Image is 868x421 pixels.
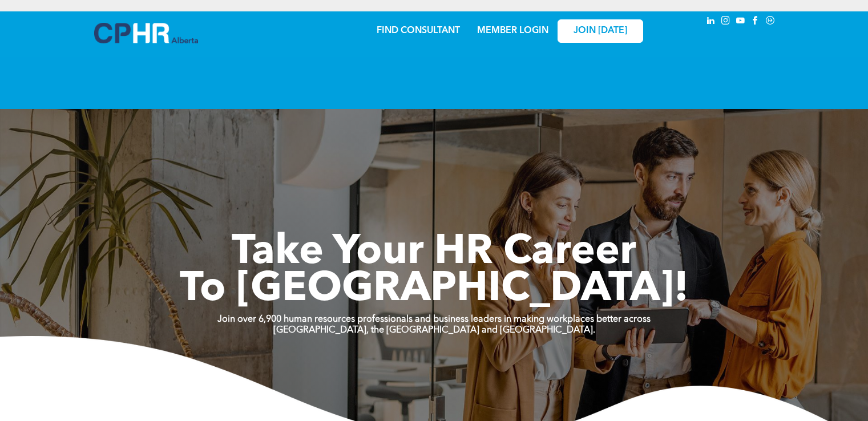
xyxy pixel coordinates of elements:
[764,14,777,30] a: Social network
[705,14,717,30] a: linkedin
[477,26,548,35] a: MEMBER LOGIN
[734,14,747,30] a: youtube
[232,232,636,273] span: Take Your HR Career
[217,315,651,324] strong: Join over 6,900 human resources professionals and business leaders in making workplaces better ac...
[574,26,627,37] span: JOIN [DATE]
[273,326,595,335] strong: [GEOGRAPHIC_DATA], the [GEOGRAPHIC_DATA] and [GEOGRAPHIC_DATA].
[377,26,460,35] a: FIND CONSULTANT
[94,23,198,43] img: A blue and white logo for cp alberta
[720,14,732,30] a: instagram
[749,14,762,30] a: facebook
[558,19,643,43] a: JOIN [DATE]
[180,269,689,310] span: To [GEOGRAPHIC_DATA]!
